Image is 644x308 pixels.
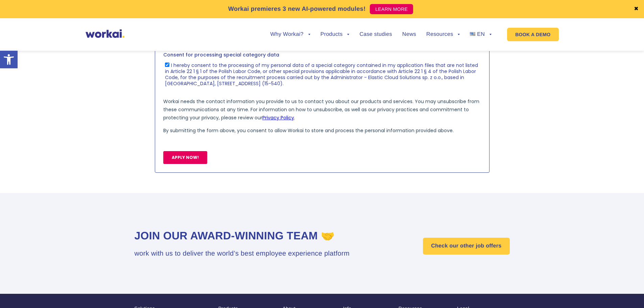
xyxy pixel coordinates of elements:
[135,229,350,243] h2: Join our award-winning team 🤝
[228,4,366,14] p: Workai premieres 3 new AI-powered modules!
[2,121,306,140] span: I hereby consent to the processing of the personal data I have provided during the recruitment pr...
[426,32,460,37] a: Resources
[477,31,485,37] span: EN
[159,28,213,34] span: Mobile phone number
[507,28,558,41] a: BOOK A DEMO
[320,32,350,37] a: Products
[402,32,416,37] a: News
[135,248,350,259] h3: work with us to deliver the world’s best employee experience platform
[270,32,310,37] a: Why Workai?
[99,209,131,216] a: Privacy Policy
[370,4,413,14] a: LEARN MORE
[634,6,639,12] a: ✖
[423,238,509,255] a: Check our other job offers
[159,55,249,62] span: What is your English language level?
[359,32,392,37] a: Case studies
[2,157,6,162] input: I hereby consent to the processing of my personal data of a special category contained in my appl...
[2,157,315,182] span: I hereby consent to the processing of my personal data of a special category contained in my appl...
[2,122,6,126] input: I hereby consent to the processing of the personal data I have provided during the recruitment pr...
